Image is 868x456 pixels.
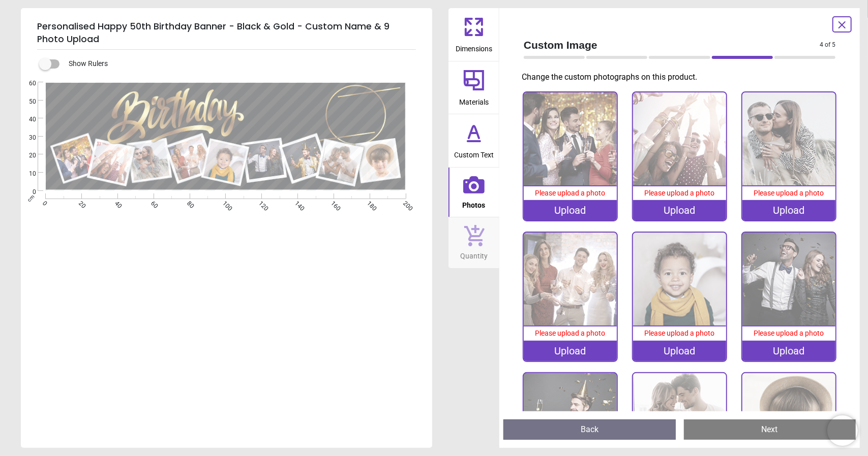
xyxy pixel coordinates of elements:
[401,200,408,206] span: 200
[113,200,119,206] span: 40
[633,200,726,220] div: Upload
[17,97,36,106] span: 50
[26,193,36,203] span: cm
[827,415,858,446] iframe: Brevo live chat
[742,341,835,361] div: Upload
[257,200,263,206] span: 120
[448,114,499,167] button: Custom Text
[535,329,605,337] span: Please upload a photo
[460,246,488,262] span: Quantity
[41,200,47,206] span: 0
[524,200,617,220] div: Upload
[185,200,192,206] span: 80
[448,217,499,268] button: Quantity
[293,200,300,206] span: 140
[221,200,228,206] span: 100
[503,419,676,440] button: Back
[463,196,486,211] span: Photos
[684,419,856,440] button: Next
[365,200,372,206] span: 180
[17,79,36,88] span: 60
[754,189,824,197] span: Please upload a photo
[633,341,726,361] div: Upload
[524,341,617,361] div: Upload
[456,39,492,54] span: Dimensions
[459,92,489,108] span: Materials
[17,170,36,178] span: 10
[77,200,83,206] span: 20
[524,38,820,52] span: Custom Image
[535,189,605,197] span: Please upload a photo
[17,115,36,124] span: 40
[329,200,336,206] span: 160
[448,61,499,114] button: Materials
[149,200,156,206] span: 60
[448,8,499,61] button: Dimensions
[17,134,36,142] span: 30
[454,145,494,160] span: Custom Text
[644,189,714,197] span: Please upload a photo
[17,151,36,160] span: 20
[754,329,824,337] span: Please upload a photo
[17,188,36,197] span: 0
[37,16,416,50] h5: Personalised Happy 50th Birthday Banner - Black & Gold - Custom Name & 9 Photo Upload
[522,72,844,83] p: Change the custom photographs on this product.
[820,41,835,49] span: 4 of 5
[45,58,432,70] div: Show Rulers
[644,329,714,337] span: Please upload a photo
[742,200,835,220] div: Upload
[448,168,499,217] button: Photos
